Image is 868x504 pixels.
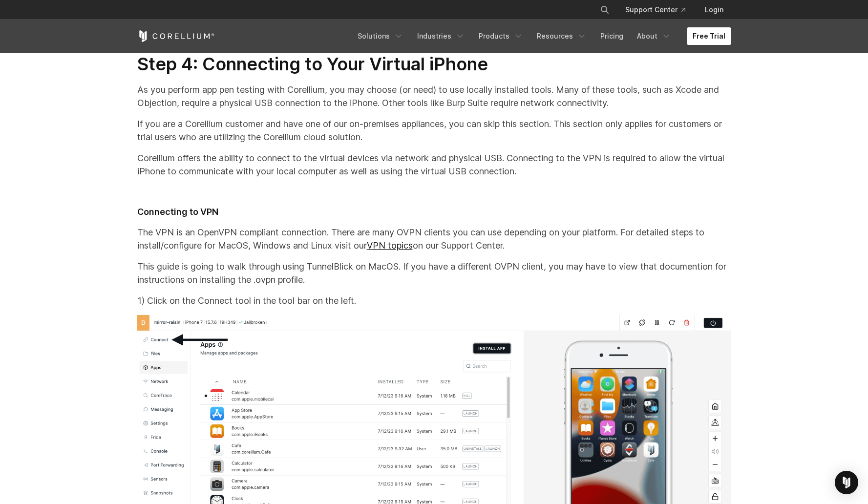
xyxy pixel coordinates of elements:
[411,27,471,45] a: Industries
[367,240,413,251] a: VPN topics
[473,27,529,45] a: Products
[137,30,215,42] a: Corellium Home
[697,1,731,19] a: Login
[137,119,722,142] span: If you are a Corellium customer and have one of our on-premises appliances, you can skip this sec...
[352,27,409,45] a: Solutions
[137,260,731,286] p: This guide is going to walk through using TunnelBlick on MacOS. If you have a different OVPN clie...
[137,151,731,178] p: Corellium offers the ability to connect to the virtual devices via network and physical USB. Conn...
[137,53,731,75] h2: Step 4: Connecting to Your Virtual iPhone
[594,27,629,45] a: Pricing
[631,27,677,45] a: About
[352,27,731,45] div: Navigation Menu
[588,1,731,19] div: Navigation Menu
[137,83,731,109] p: As you perform app pen testing with Corellium, you may choose (or need) to use locally installed ...
[835,471,858,494] div: Open Intercom Messenger
[687,27,731,45] a: Free Trial
[137,207,731,218] h3: Connecting to VPN
[596,1,614,19] button: Search
[137,294,731,307] p: 1) Click on the Connect tool in the tool bar on the left.
[617,1,693,19] a: Support Center
[137,226,731,252] p: The VPN is an OpenVPN compliant connection. There are many OVPN clients you can use depending on ...
[531,27,593,45] a: Resources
